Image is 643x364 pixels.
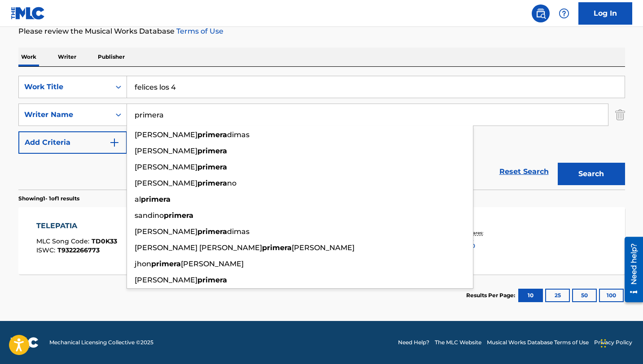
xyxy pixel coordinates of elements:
iframe: Resource Center [618,233,643,305]
div: Writer Name [24,109,105,120]
img: MLC Logo [11,7,45,20]
button: 25 [545,289,570,302]
div: TELEPATIA [36,221,117,231]
span: ISWC : [36,246,57,254]
span: [PERSON_NAME] [292,243,354,252]
span: T9322266773 [57,246,100,254]
span: [PERSON_NAME] [135,147,197,155]
strong: primera [197,276,227,284]
strong: primera [151,260,181,268]
strong: primera [164,211,193,220]
button: Add Criteria [18,131,127,154]
p: Publisher [95,48,127,66]
span: jhon [135,260,151,268]
span: Mechanical Licensing Collective © 2025 [49,338,153,347]
span: [PERSON_NAME] [135,130,197,139]
a: TELEPATIAMLC Song Code:TD0K33ISWC:T9322266773Writers (6)[PERSON_NAME] [PERSON_NAME] [PERSON_NAME]... [18,207,625,274]
a: Log In [578,2,632,25]
form: Search Form [18,76,625,190]
span: dimas [227,227,249,236]
span: [PERSON_NAME] [135,163,197,171]
p: Please review the Musical Works Database [18,26,625,37]
strong: primera [197,130,227,139]
a: Terms of Use [175,27,223,35]
span: [PERSON_NAME] [135,276,197,284]
p: Work [18,48,39,66]
strong: primera [197,227,227,236]
iframe: Chat Widget [598,321,643,364]
p: Results Per Page: [466,291,517,299]
div: Help [555,4,573,22]
span: [PERSON_NAME] [181,260,244,268]
button: 10 [518,289,543,302]
span: MLC Song Code : [36,237,92,245]
img: help [559,8,569,19]
span: [PERSON_NAME] [135,179,197,187]
p: Showing 1 - 1 of 1 results [18,195,79,203]
div: Drag [601,330,606,357]
span: [PERSON_NAME] [PERSON_NAME] [135,243,262,252]
span: al [135,195,141,204]
a: Privacy Policy [594,338,632,347]
img: Delete Criterion [615,104,625,126]
strong: primera [197,147,227,155]
strong: primera [262,243,292,252]
span: sandino [135,211,164,220]
img: logo [11,337,39,348]
a: Public Search [532,4,550,22]
span: [PERSON_NAME] [135,227,197,236]
span: TD0K33 [92,237,117,245]
p: Writer [55,48,79,66]
a: Musical Works Database Terms of Use [487,338,589,347]
button: 100 [599,289,624,302]
span: dimas [227,130,249,139]
img: search [535,8,546,19]
a: Need Help? [398,338,429,347]
span: no [227,179,236,187]
div: Work Title [24,82,105,92]
strong: primera [197,163,227,171]
a: The MLC Website [435,338,481,347]
strong: primera [197,179,227,187]
strong: primera [141,195,171,204]
button: 50 [572,289,597,302]
button: Search [558,163,625,185]
a: Reset Search [495,162,553,182]
img: 9d2ae6d4665cec9f34b9.svg [109,137,120,148]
